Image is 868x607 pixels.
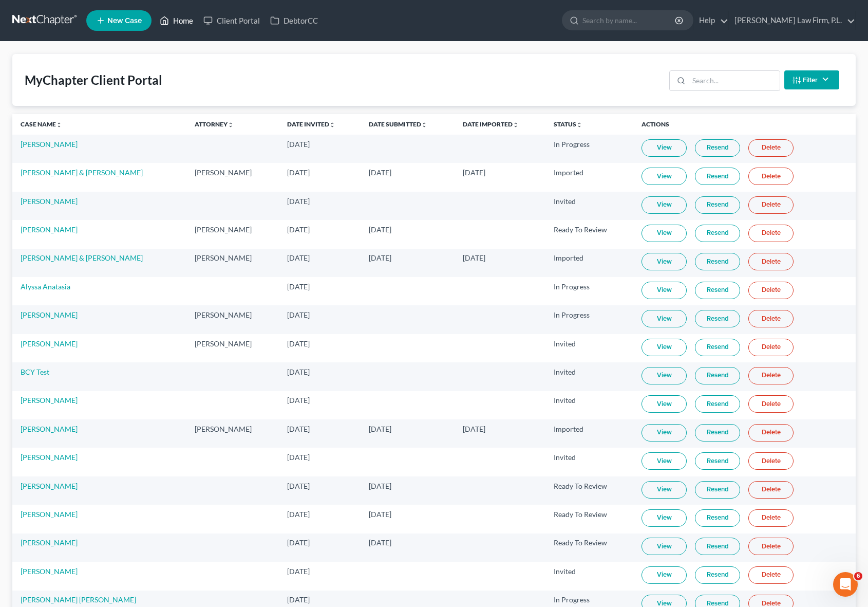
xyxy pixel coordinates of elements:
a: [PERSON_NAME] [21,310,78,319]
a: Delete [748,253,794,270]
a: [PERSON_NAME] [PERSON_NAME] [21,595,136,604]
a: Delete [748,538,794,555]
span: [DATE] [287,197,310,206]
i: unfold_more [329,122,335,128]
span: [DATE] [369,425,391,433]
a: Case Nameunfold_more [21,120,62,128]
td: Invited [545,362,633,391]
a: Delete [748,168,794,185]
a: View [641,196,687,214]
span: [DATE] [287,339,310,348]
span: New Case [107,17,142,25]
span: [DATE] [369,253,391,262]
a: Resend [695,452,740,470]
a: [PERSON_NAME] [21,425,78,433]
a: Delete [748,196,794,214]
a: Attorneyunfold_more [195,120,234,128]
a: View [641,395,687,413]
a: Resend [695,310,740,327]
span: [DATE] [287,453,310,462]
a: View [641,253,687,270]
td: Invited [545,562,633,590]
a: Home [155,11,198,30]
td: Invited [545,334,633,362]
span: [DATE] [287,482,310,490]
a: [PERSON_NAME] [21,225,78,234]
i: unfold_more [228,122,234,128]
a: View [641,225,687,242]
i: unfold_more [56,122,62,128]
a: View [641,509,687,527]
a: Resend [695,339,740,356]
a: [PERSON_NAME] Law Firm, P.L. [729,11,855,30]
a: Delete [748,282,794,299]
a: View [641,339,687,356]
input: Search... [689,71,780,90]
a: DebtorCC [265,11,323,30]
a: Delete [748,339,794,356]
a: Resend [695,367,740,384]
iframe: Intercom live chat [833,572,858,597]
i: unfold_more [421,122,427,128]
a: View [641,481,687,499]
div: MyChapter Client Portal [25,72,162,88]
td: [PERSON_NAME] [186,334,279,362]
a: Resend [695,282,740,299]
a: Delete [748,225,794,242]
a: [PERSON_NAME] [21,482,78,490]
a: Resend [695,481,740,499]
span: [DATE] [287,396,310,404]
span: [DATE] [287,140,310,149]
td: Imported [545,249,633,277]
i: unfold_more [513,122,519,128]
a: [PERSON_NAME] [21,567,78,576]
a: [PERSON_NAME] [21,339,78,348]
td: In Progress [545,135,633,163]
span: [DATE] [287,595,310,604]
span: [DATE] [287,567,310,576]
a: Delete [748,367,794,384]
span: [DATE] [287,310,310,319]
span: [DATE] [287,538,310,547]
a: Resend [695,538,740,555]
a: [PERSON_NAME] [21,538,78,547]
a: View [641,367,687,384]
a: View [641,566,687,584]
a: Resend [695,139,740,157]
span: [DATE] [369,225,391,234]
a: Resend [695,566,740,584]
a: View [641,168,687,185]
a: BCY Test [21,367,49,376]
span: [DATE] [369,482,391,490]
span: [DATE] [287,168,310,177]
a: Date Invitedunfold_more [287,120,335,128]
a: View [641,310,687,327]
a: View [641,538,687,555]
td: Invited [545,448,633,476]
a: [PERSON_NAME] [21,510,78,519]
td: Invited [545,391,633,419]
a: [PERSON_NAME] [21,197,78,206]
td: Ready To Review [545,476,633,505]
a: Client Portal [198,11,265,30]
td: Ready To Review [545,220,633,248]
a: Resend [695,225,740,242]
a: Date Importedunfold_more [463,120,519,128]
a: View [641,452,687,470]
span: [DATE] [287,225,310,234]
a: Delete [748,566,794,584]
a: Delete [748,452,794,470]
span: [DATE] [287,367,310,376]
span: [DATE] [287,253,310,262]
span: [DATE] [287,425,310,433]
span: [DATE] [463,425,485,433]
a: Delete [748,424,794,442]
span: [DATE] [463,168,485,177]
input: Search by name... [582,11,676,30]
td: In Progress [545,305,633,334]
span: [DATE] [287,510,310,519]
a: Delete [748,139,794,157]
td: [PERSON_NAME] [186,220,279,248]
th: Actions [633,114,856,135]
a: Delete [748,509,794,527]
